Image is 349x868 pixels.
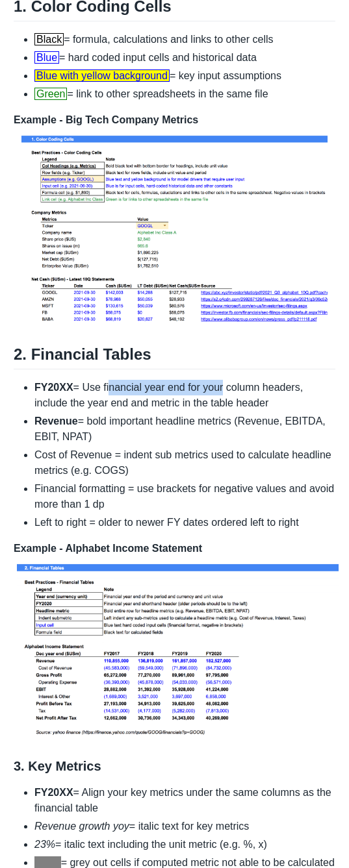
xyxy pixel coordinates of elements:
strong: Revenue [34,415,78,427]
span: Blue with yellow background [34,69,170,82]
li: Left to right = older to newer FY dates ordered left to right [34,515,335,530]
li: = key input assumptions [34,68,335,84]
em: Revenue growth yoy [34,821,129,832]
li: Financial formatting = use brackets for negative values and avoid more than 1 dp [34,481,335,512]
li: = link to other spreadsheets in the same file [34,86,335,102]
strong: FY20XX [34,787,73,798]
li: = Use financial year end for your column headers, include the year end and metric in the table he... [34,380,335,411]
strong: FY20XX [34,382,73,393]
strong: Example - Alphabet Income Statement [14,543,202,554]
span: Green [34,88,67,100]
li: = formula, calculations and links to other cells [34,32,335,47]
img: TABLE [14,556,342,742]
img: COLORCODE [18,128,331,329]
li: = bold important headline metrics (Revenue, EBITDA, EBIT, NPAT) [34,414,335,445]
li: = Align your key metrics under the same columns as the financial table [34,785,335,816]
h2: 2. Financial Tables [14,345,335,369]
li: = italic text for key metrics [34,819,335,834]
strong: Example - Big Tech Company Metrics [14,114,198,125]
span: Black [34,33,64,45]
em: 23% [34,839,55,850]
li: = italic text including the unit metric (e.g. %, x) [34,837,335,852]
li: Cost of Revenue = indent sub metrics used to calculate headline metrics (e.g. COGS) [34,447,335,478]
h3: 3. Key Metrics [14,758,335,775]
span: Blue [34,51,59,64]
li: = hard coded input cells and historical data [34,50,335,66]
